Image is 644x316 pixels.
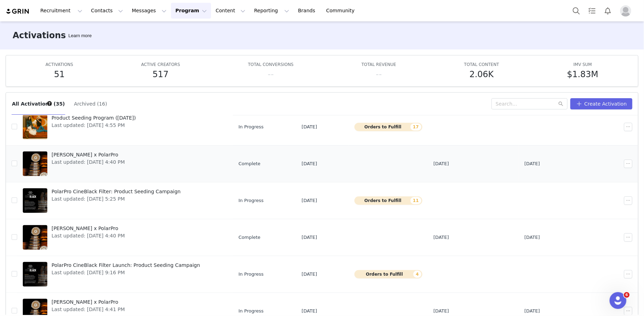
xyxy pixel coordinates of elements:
[354,196,422,205] button: Orders to Fulfill11
[152,68,169,81] h5: 517
[171,3,211,19] button: Program
[250,3,293,19] button: Reporting
[238,271,264,278] span: In Progress
[52,306,125,313] span: Last updated: [DATE] 4:41 PM
[52,188,181,195] span: PolarPro CineBlack Filter: Product Seeding Campaign
[128,3,171,19] button: Messages
[434,160,449,167] span: [DATE]
[302,308,317,315] span: [DATE]
[52,269,200,276] span: Last updated: [DATE] 9:16 PM
[13,29,66,42] h3: Activations
[52,195,181,203] span: Last updated: [DATE] 5:25 PM
[302,160,317,167] span: [DATE]
[52,225,125,232] span: [PERSON_NAME] x PolarPro
[302,234,317,241] span: [DATE]
[36,3,87,19] button: Recruitment
[322,3,362,19] a: Community
[52,151,125,159] span: [PERSON_NAME] x PolarPro
[211,3,250,19] button: Content
[574,62,592,67] span: IMV SUM
[238,123,264,130] span: In Progress
[524,308,540,315] span: [DATE]
[294,3,321,19] a: Brands
[558,101,563,106] i: icon: search
[141,62,180,67] span: ACTIVE CREATORS
[610,292,626,309] iframe: Intercom live chat
[23,187,227,215] a: PolarPro CineBlack Filter: Product Seeding CampaignLast updated: [DATE] 5:25 PM
[570,98,632,109] button: Create Activation
[52,114,136,122] span: Product Seeding Program ([DATE])
[52,262,200,269] span: PolarPro CineBlack Filter Launch: Product Seeding Campaign
[238,308,264,315] span: In Progress
[492,98,568,109] input: Search...
[23,150,227,178] a: [PERSON_NAME] x PolarProLast updated: [DATE] 4:40 PM
[52,122,136,129] span: Last updated: [DATE] 4:55 PM
[302,271,317,278] span: [DATE]
[600,3,616,19] button: Notifications
[54,68,65,81] h5: 51
[87,3,127,19] button: Contacts
[464,62,499,67] span: TOTAL CONTENT
[620,5,631,16] img: placeholder-profile.jpg
[46,62,73,67] span: ACTIVATIONS
[238,234,260,241] span: Complete
[52,159,125,166] span: Last updated: [DATE] 4:40 PM
[524,234,540,241] span: [DATE]
[434,234,449,241] span: [DATE]
[12,98,65,109] button: All Activations (35)
[624,292,630,298] span: 6
[354,123,422,131] button: Orders to Fulfill17
[567,68,598,81] h5: $1.83M
[23,113,227,141] a: Product Seeding Program ([DATE])Last updated: [DATE] 4:55 PM
[238,160,260,167] span: Complete
[238,197,264,204] span: In Progress
[302,123,317,130] span: [DATE]
[302,197,317,204] span: [DATE]
[6,8,30,15] img: grin logo
[469,68,494,81] h5: 2.06K
[23,260,227,288] a: PolarPro CineBlack Filter Launch: Product Seeding CampaignLast updated: [DATE] 9:16 PM
[361,62,396,67] span: TOTAL REVENUE
[268,68,274,81] h5: --
[569,3,584,19] button: Search
[52,232,125,240] span: Last updated: [DATE] 4:40 PM
[584,3,600,19] a: Tasks
[74,98,107,109] button: Archived (16)
[376,68,382,81] h5: --
[52,298,125,306] span: [PERSON_NAME] x PolarPro
[434,308,449,315] span: [DATE]
[46,100,53,107] div: Tooltip anchor
[524,160,540,167] span: [DATE]
[616,5,638,16] button: Profile
[354,270,422,278] button: Orders to Fulfill4
[23,223,227,251] a: [PERSON_NAME] x PolarProLast updated: [DATE] 4:40 PM
[67,32,93,39] div: Tooltip anchor
[248,62,293,67] span: TOTAL CONVERSIONS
